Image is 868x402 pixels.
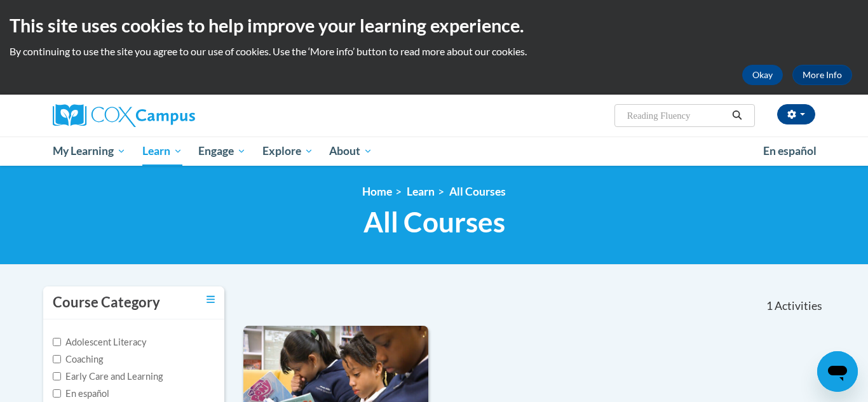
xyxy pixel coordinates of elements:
[817,351,858,392] iframe: Button to launch messaging window
[10,44,852,58] p: By continuing to use the site you agree to our use of cookies. Use the ‘More info’ button to read...
[53,370,163,384] label: Early Care and Learning
[728,108,747,123] button: Search
[190,137,254,166] a: Engage
[198,144,246,159] span: Engage
[329,144,372,159] span: About
[53,338,61,346] input: Checkbox for Options
[53,372,61,380] input: Checkbox for Options
[742,65,783,85] button: Okay
[766,299,773,313] span: 1
[53,335,147,349] label: Adolescent Literacy
[53,352,103,366] label: Coaching
[53,144,126,159] span: My Learning
[142,144,182,159] span: Learn
[449,185,506,198] a: All Courses
[53,387,109,401] label: En español
[755,138,825,164] a: En español
[626,108,728,123] input: Search Courses
[322,137,381,166] a: About
[53,104,294,127] a: Cox Campus
[407,185,435,198] a: Learn
[10,13,852,38] h2: This site uses cookies to help improve your learning experience.
[53,389,61,398] input: Checkbox for Options
[362,185,392,198] a: Home
[53,104,195,127] img: Cox Campus
[44,137,134,166] a: My Learning
[134,137,191,166] a: Learn
[53,355,61,363] input: Checkbox for Options
[775,299,822,313] span: Activities
[254,137,322,166] a: Explore
[763,144,817,157] span: En español
[34,137,834,166] div: Main menu
[53,293,160,312] h3: Course Category
[363,205,505,239] span: All Courses
[262,144,313,159] span: Explore
[777,104,815,124] button: Account Settings
[207,293,215,307] a: Toggle collapse
[792,65,852,85] a: More Info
